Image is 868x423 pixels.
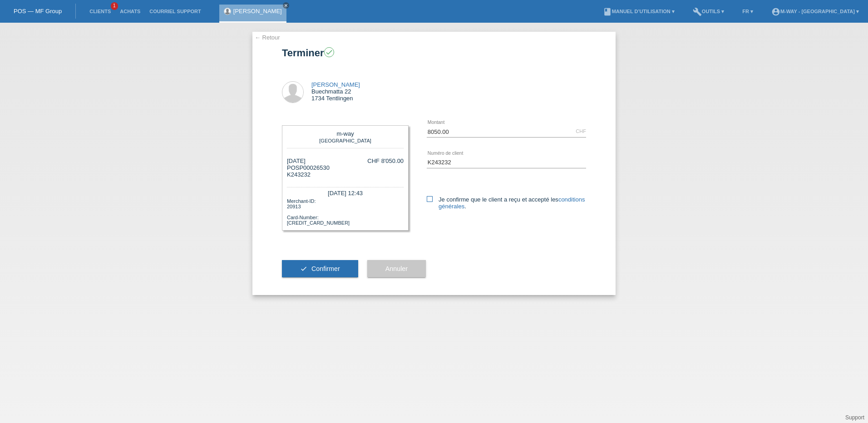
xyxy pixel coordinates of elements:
[576,128,586,134] div: CHF
[282,47,586,59] h1: Terminer
[145,9,205,14] a: Courriel Support
[311,81,360,102] div: Buechmatta 22 1734 Tentlingen
[598,9,679,14] a: bookManuel d’utilisation ▾
[688,9,729,14] a: buildOutils ▾
[385,265,408,272] span: Annuler
[287,197,404,226] div: Merchant-ID: 20913 Card-Number: [CREDIT_CARD_NUMBER]
[283,2,289,9] a: close
[300,265,307,272] i: check
[767,9,863,14] a: account_circlem-way - [GEOGRAPHIC_DATA] ▾
[115,9,145,14] a: Achats
[738,9,758,14] a: FR ▾
[845,414,864,421] a: Support
[85,9,115,14] a: Clients
[284,3,288,8] i: close
[693,7,702,16] i: build
[367,260,426,277] button: Annuler
[289,130,401,137] div: m-way
[311,81,360,88] a: [PERSON_NAME]
[287,187,404,197] div: [DATE] 12:43
[603,7,612,16] i: book
[287,171,311,178] span: K243232
[771,7,780,16] i: account_circle
[14,8,62,15] a: POS — MF Group
[282,260,358,277] button: check Confirmer
[427,196,586,210] label: Je confirme que le client a reçu et accepté les .
[367,157,404,164] div: CHF 8'050.00
[325,48,333,56] i: check
[439,196,585,210] a: conditions générales
[287,157,330,178] div: [DATE] POSP00026530
[111,2,118,10] span: 1
[255,34,280,41] a: ← Retour
[289,137,401,143] div: [GEOGRAPHIC_DATA]
[311,265,340,272] span: Confirmer
[233,8,282,15] a: [PERSON_NAME]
